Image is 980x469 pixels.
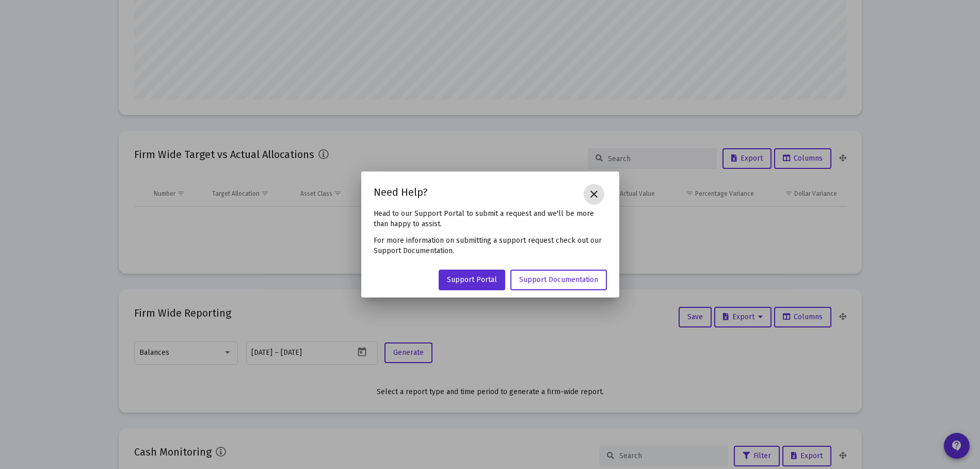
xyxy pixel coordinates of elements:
[374,184,428,200] h2: Need Help?
[439,270,505,290] a: Support Portal
[588,188,600,200] mat-icon: close
[519,275,598,284] span: Support Documentation
[510,270,607,290] a: Support Documentation
[374,209,607,229] p: Head to our Support Portal to submit a request and we'll be more than happy to assist.
[374,236,607,256] p: For more information on submitting a support request check out our Support Documentation.
[447,275,497,284] span: Support Portal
